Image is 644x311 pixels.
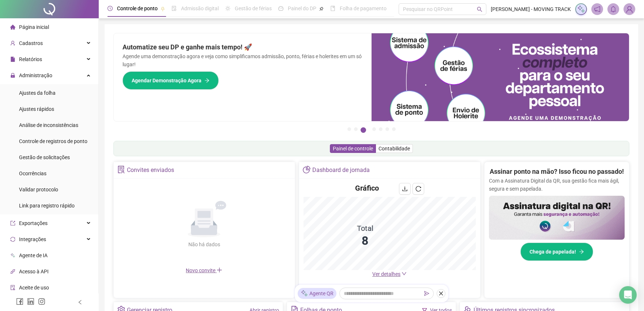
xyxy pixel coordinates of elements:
[216,267,222,273] span: plus
[278,6,283,11] span: dashboard
[10,269,15,274] span: api
[319,7,324,11] span: pushpin
[385,127,389,131] button: 6
[19,56,42,62] span: Relatórios
[402,186,408,192] span: download
[78,300,83,305] span: left
[117,5,158,11] span: Controle de ponto
[379,146,410,151] span: Contabilidade
[19,90,56,96] span: Ajustes da folha
[117,166,125,173] span: solution
[288,5,316,11] span: Painel do DP
[610,6,617,12] span: bell
[577,5,585,13] img: sparkle-icon.fc2bf0ac1784a2077858766a79e2daf3.svg
[19,171,46,176] span: Ocorrências
[186,267,222,273] span: Novo convite
[108,6,113,11] span: clock-circle
[372,33,629,121] img: banner%2Fd57e337e-a0d3-4837-9615-f134fc33a8e6.png
[530,248,576,256] span: Chega de papelada!
[123,71,219,90] button: Agendar Demonstração Agora
[19,203,75,209] span: Link para registro rápido
[312,164,370,176] div: Dashboard de jornada
[10,73,15,78] span: lock
[19,187,58,192] span: Validar protocolo
[181,5,219,11] span: Admissão digital
[235,5,272,11] span: Gestão de férias
[333,146,373,151] span: Painel de controle
[19,40,43,46] span: Cadastros
[10,221,15,226] span: export
[330,6,335,11] span: book
[10,237,15,242] span: sync
[16,298,23,305] span: facebook
[10,25,15,30] span: home
[594,6,600,12] span: notification
[225,6,230,11] span: sun
[132,76,202,85] span: Agendar Demonstração Agora
[438,291,444,296] span: close
[19,138,87,144] span: Controle de registros de ponto
[490,166,624,177] h2: Assinar ponto na mão? Isso ficou no passado!
[347,127,351,131] button: 1
[123,42,363,52] h2: Automatize seu DP e ganhe mais tempo! 🚀
[10,41,15,46] span: user-add
[489,196,625,240] img: banner%2F02c71560-61a6-44d4-94b9-c8ab97240462.png
[372,271,407,277] a: Ver detalhes down
[123,52,363,68] p: Agende uma demonstração agora e veja como simplificamos admissão, ponto, férias e holerites em um...
[19,252,48,258] span: Agente de IA
[204,78,210,83] span: arrow-right
[301,290,308,297] img: sparkle-icon.fc2bf0ac1784a2077858766a79e2daf3.svg
[19,220,48,226] span: Exportações
[379,127,383,131] button: 5
[361,127,366,133] button: 3
[619,286,637,304] div: Open Intercom Messenger
[127,164,174,176] div: Convites enviados
[372,127,376,131] button: 4
[520,243,593,261] button: Chega de papelada!
[19,24,49,30] span: Página inicial
[161,7,165,11] span: pushpin
[303,166,310,173] span: pie-chart
[424,291,429,296] span: send
[38,298,45,305] span: instagram
[19,154,70,160] span: Gestão de solicitações
[354,127,358,131] button: 2
[172,6,177,11] span: file-done
[579,249,584,254] span: arrow-right
[298,288,336,299] div: Agente QR
[19,106,54,112] span: Ajustes rápidos
[10,285,15,290] span: audit
[170,240,238,248] div: Não há dados
[624,4,635,15] img: 18027
[19,269,49,274] span: Acesso à API
[19,285,49,291] span: Aceite de uso
[340,5,387,11] span: Folha de pagamento
[477,7,482,12] span: search
[392,127,396,131] button: 7
[415,186,421,192] span: reload
[19,122,78,128] span: Análise de inconsistências
[489,177,625,193] p: Com a Assinatura Digital da QR, sua gestão fica mais ágil, segura e sem papelada.
[19,72,52,78] span: Administração
[10,57,15,62] span: file
[19,236,46,242] span: Integrações
[491,5,571,13] span: [PERSON_NAME] - MOVING TRACK
[372,271,400,277] span: Ver detalhes
[355,183,379,193] h4: Gráfico
[402,271,407,276] span: down
[27,298,34,305] span: linkedin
